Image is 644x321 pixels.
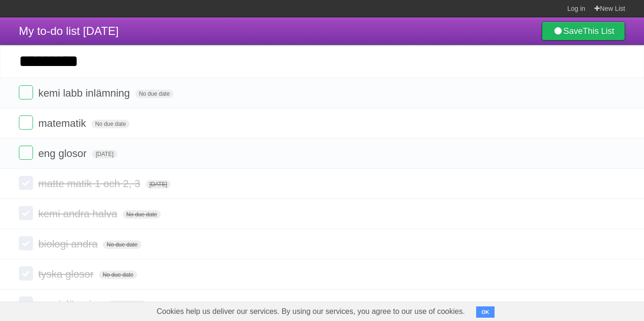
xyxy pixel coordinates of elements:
[19,146,33,160] label: Done
[135,90,173,98] span: No due date
[123,210,161,219] span: No due date
[38,87,132,99] span: kemi labb inlämning
[108,301,146,309] span: No due date
[38,178,142,189] span: matte matik 1 och 2, 3
[19,176,33,190] label: Done
[38,148,89,159] span: eng glosor
[19,236,33,250] label: Done
[147,302,474,321] span: Cookies help us deliver our services. By using our services, you agree to our use of cookies.
[19,85,33,99] label: Done
[99,271,137,279] span: No due date
[476,306,495,318] button: OK
[103,240,141,249] span: No due date
[38,238,100,250] span: biologi andra
[19,296,33,311] label: Done
[19,266,33,280] label: Done
[19,115,33,130] label: Done
[91,120,130,128] span: No due date
[19,25,119,37] span: My to-do list [DATE]
[146,180,171,189] span: [DATE]
[92,150,117,158] span: [DATE]
[38,268,96,280] span: tyska glosor
[38,208,120,220] span: kemi andra halva
[38,298,105,310] span: eng inlämning
[542,22,625,41] a: SaveThis List
[583,26,614,36] b: This List
[19,206,33,220] label: Done
[38,117,88,129] span: matematik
